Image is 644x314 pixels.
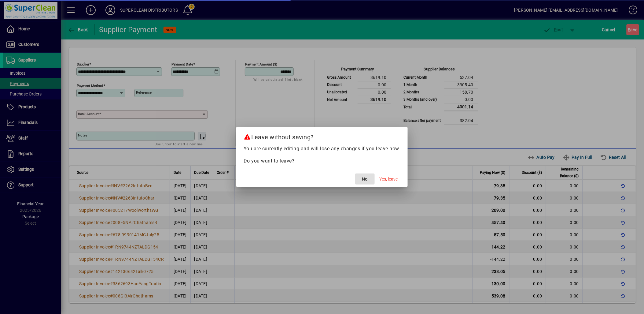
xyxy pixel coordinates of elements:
[244,157,400,165] p: Do you want to leave?
[377,174,400,185] button: Yes, leave
[244,145,400,152] p: You are currently editing and will lose any changes if you leave now.
[362,176,368,182] span: No
[380,176,398,182] span: Yes, leave
[236,127,408,145] h2: Leave without saving?
[355,174,375,185] button: No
